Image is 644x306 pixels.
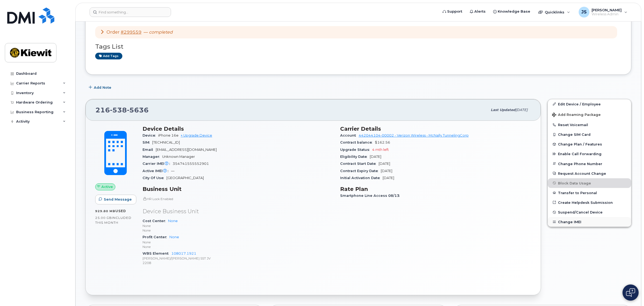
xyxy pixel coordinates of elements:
p: None [143,223,334,228]
span: — [144,30,173,35]
img: Open chat [626,288,635,297]
span: Smartphone Line Access 08/13 [340,194,402,198]
input: Find something... [90,7,171,17]
a: Knowledge Base [489,6,534,17]
h3: Rate Plan [340,186,531,192]
span: Send Message [104,197,132,202]
h3: Tags List [95,43,621,50]
p: None [143,240,334,244]
span: City Of Use [143,176,166,180]
a: None [168,219,178,223]
span: [EMAIL_ADDRESS][DOMAIN_NAME] [156,148,217,152]
span: [GEOGRAPHIC_DATA] [166,176,204,180]
span: 216 [95,106,149,114]
a: Edit Device / Employee [548,99,631,109]
span: Active IMEI [143,169,171,173]
span: Device [143,133,158,137]
button: Block Data Usage [548,178,631,188]
div: Josh Suffel [575,7,631,17]
span: Add Roaming Package [552,113,601,118]
button: Enable Call Forwarding [548,149,631,159]
button: Suspend/Cancel Device [548,207,631,217]
span: included this month [95,216,131,225]
a: Support [439,6,466,17]
a: None [169,235,179,239]
span: Enable Call Forwarding [558,152,602,156]
span: [DATE] [379,162,390,166]
span: Carrier IMEI [143,162,173,166]
span: Initial Activation Date [340,176,383,180]
span: [DATE] [381,169,392,173]
button: Transfer to Personal [548,188,631,198]
button: Change Plan / Features [548,139,631,149]
span: 929.80 MB [95,209,115,213]
p: [PERSON_NAME]/[PERSON_NAME] SST JV [143,256,334,261]
span: Alerts [474,9,486,14]
span: [DATE] [383,176,394,180]
p: 2208 [143,261,334,265]
a: Alerts [466,6,489,17]
span: Wireless Admin [592,12,622,16]
h3: Device Details [143,126,334,132]
span: 538 [110,106,127,114]
span: [DATE] [370,155,381,159]
p: None [143,228,334,233]
span: [TECHNICAL_ID] [152,140,180,144]
span: Add Note [94,85,111,90]
button: Change SIM Card [548,130,631,139]
a: 442044104-00002 - Verizon Wireless - McNally TunnelingCorp [359,133,469,137]
span: 354741555552901 [173,162,209,166]
span: Order [106,30,120,35]
span: Change Plan / Features [558,142,602,146]
span: used [115,209,126,213]
span: iPhone 16e [158,133,179,137]
span: JS [581,9,587,15]
span: Unknown Manager [162,155,195,159]
span: — [171,169,175,173]
a: Create Helpdesk Submission [548,198,631,207]
button: Add Note [85,83,116,92]
span: Suspend/Cancel Device [558,210,603,214]
span: Active [101,184,113,189]
p: None [143,244,334,249]
span: Email [143,148,156,152]
span: [PERSON_NAME] [592,8,622,12]
em: completed [149,30,173,35]
span: 5636 [127,106,149,114]
a: + Upgrade Device [181,133,212,137]
span: Manager [143,155,162,159]
span: Profit Center [143,235,169,239]
span: Knowledge Base [498,9,530,14]
span: Contract balance [340,140,375,144]
a: #299559 [121,30,141,35]
span: Contract Expiry Date [340,169,381,173]
span: $162.56 [375,140,390,144]
h3: Carrier Details [340,126,531,132]
span: Last updated [491,108,515,112]
button: Add Roaming Package [548,109,631,120]
button: Change Phone Number [548,159,631,169]
button: Request Account Change [548,169,631,178]
span: Support [447,9,462,14]
a: 108017.1921 [171,251,196,255]
a: Add tags [95,53,122,59]
button: Change IMEI [548,217,631,227]
span: SIM [143,140,152,144]
span: WBS Element [143,251,171,255]
div: Quicklinks [535,7,574,17]
span: 4 mth left [372,148,389,152]
p: Device Business Unit [143,208,334,215]
span: Eligibility Date [340,155,370,159]
p: HR Lock Enabled [143,197,334,201]
span: 25.00 GB [95,216,112,220]
span: Cost Center [143,219,168,223]
button: Send Message [95,195,136,204]
button: Reset Voicemail [548,120,631,130]
span: Contract Start Date [340,162,379,166]
span: Quicklinks [545,10,564,14]
span: Account [340,133,359,137]
h3: Business Unit [143,186,334,192]
span: Upgrade Status [340,148,372,152]
span: [DATE] [515,108,528,112]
